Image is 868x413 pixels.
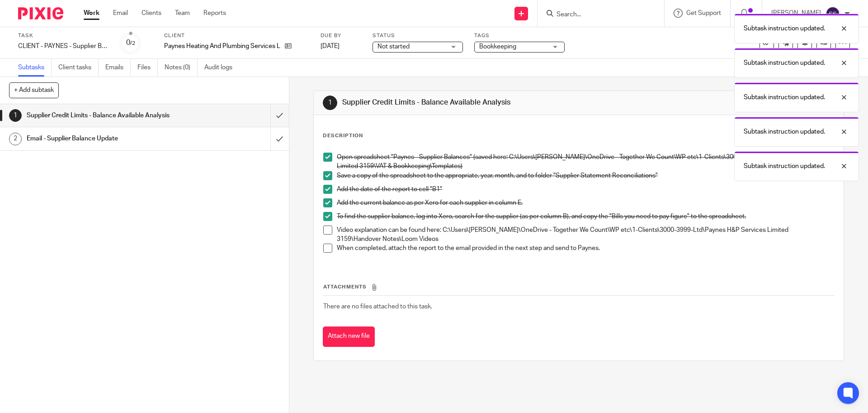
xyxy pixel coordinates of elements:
[744,93,825,102] p: Subtask instruction updated.
[204,59,239,77] a: Audit logs
[137,59,158,77] a: Files
[9,133,22,145] div: 2
[9,82,59,98] button: + Add subtask
[18,7,63,19] img: Pixie
[27,109,183,122] h1: Supplier Credit Limits - Balance Available Analysis
[337,212,834,221] p: To find the supplier balance, log into Xero, search for the supplier (as per column B), and copy ...
[323,303,432,310] span: There are no files attached to this task.
[126,38,135,48] div: 0
[337,153,834,171] p: Open spreadsheet "Paynes - Supplier Balances" (saved here: C:\Users\[PERSON_NAME]\OneDrive - Toge...
[18,59,52,77] a: Subtasks
[27,132,183,145] h1: Email - Supplier Balance Update
[105,59,131,77] a: Emails
[342,98,598,107] h1: Supplier Credit Limits - Balance Available Analysis
[337,185,834,194] p: Add the date of the report to cell "B1"
[84,9,99,18] a: Work
[142,9,161,18] a: Clients
[373,32,463,39] label: Status
[337,226,834,244] p: Video explanation can be found here: C:\Users\[PERSON_NAME]\OneDrive - Together We Count\WP etc\1...
[337,244,834,253] p: When completed, attach the report to the email provided in the next step and send to Paynes.
[323,132,363,139] p: Description
[164,42,280,51] p: Paynes Heating And Plumbing Services Limited
[744,58,825,67] p: Subtask instruction updated.
[323,284,367,289] span: Attachments
[826,6,840,21] img: svg%3E
[321,43,340,49] span: [DATE]
[113,9,128,18] a: Email
[9,109,22,122] div: 1
[377,43,410,50] span: Not started
[337,198,834,207] p: Add the current balance as per Xero for each supplier in column E.
[744,162,825,171] p: Subtask instruction updated.
[58,59,99,77] a: Client tasks
[321,32,361,39] label: Due by
[165,59,198,77] a: Notes (0)
[337,171,834,180] p: Save a copy of the spreadsheet to the appropriate, year, month, and to folder "Supplier Statement...
[18,32,108,39] label: Task
[744,24,825,33] p: Subtask instruction updated.
[18,42,108,51] div: CLIENT - PAYNES - Supplier Balance Analysis
[164,32,309,39] label: Client
[744,127,825,136] p: Subtask instruction updated.
[203,9,226,18] a: Reports
[323,96,337,110] div: 1
[323,327,375,347] button: Attach new file
[175,9,190,18] a: Team
[130,41,135,46] small: /2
